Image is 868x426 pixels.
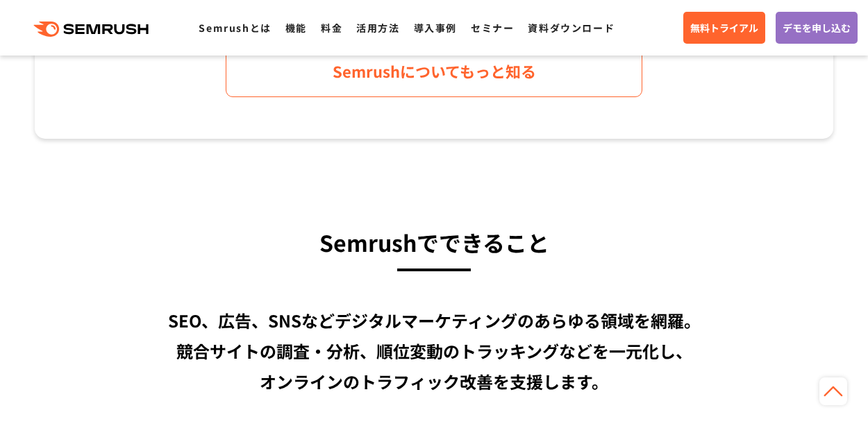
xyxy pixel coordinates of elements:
[35,223,833,261] h3: Semrushでできること
[414,21,457,35] a: 導入事例
[321,21,342,35] a: 料金
[471,21,514,35] a: セミナー
[783,20,851,35] span: デモを申し込む
[683,12,765,44] a: 無料トライアル
[528,21,615,35] a: 資料ダウンロード
[333,59,536,83] span: Semrushについてもっと知る
[356,21,399,35] a: 活用方法
[35,305,833,397] div: SEO、広告、SNSなどデジタルマーケティングのあらゆる領域を網羅。 競合サイトの調査・分析、順位変動のトラッキングなどを一元化し、 オンラインのトラフィック改善を支援します。
[690,20,758,35] span: 無料トライアル
[776,12,858,44] a: デモを申し込む
[285,21,307,35] a: 機能
[199,21,271,35] a: Semrushとは
[226,45,642,97] a: Semrushについてもっと知る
